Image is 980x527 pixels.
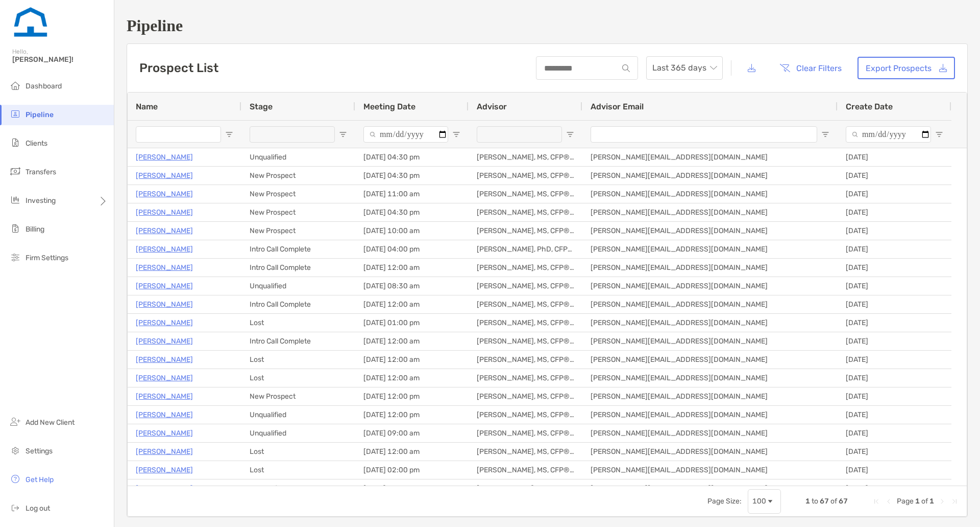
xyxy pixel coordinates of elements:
[469,277,582,295] div: [PERSON_NAME], MS, CFP®, CFA®, AFC®
[582,295,838,313] div: [PERSON_NAME][EMAIL_ADDRESS][DOMAIN_NAME]
[838,314,951,332] div: [DATE]
[136,464,193,476] a: [PERSON_NAME]
[136,316,193,329] a: [PERSON_NAME]
[752,497,766,506] div: 100
[241,461,355,479] div: Lost
[838,406,951,424] div: [DATE]
[582,443,838,461] div: [PERSON_NAME][EMAIL_ADDRESS][DOMAIN_NAME]
[136,151,193,164] a: [PERSON_NAME]
[355,240,469,258] div: [DATE] 04:00 pm
[136,280,193,292] a: [PERSON_NAME]
[469,424,582,442] div: [PERSON_NAME], MS, CFP®, CFA®, AFC®
[469,369,582,387] div: [PERSON_NAME], MS, CFP®, CFA®, AFC®
[748,489,781,514] div: Page Size
[885,497,893,506] div: Previous Page
[355,259,469,277] div: [DATE] 12:00 am
[241,222,355,240] div: New Prospect
[582,148,838,166] div: [PERSON_NAME][EMAIL_ADDRESS][DOMAIN_NAME]
[838,148,951,166] div: [DATE]
[136,169,193,182] p: [PERSON_NAME]
[136,335,193,348] a: [PERSON_NAME]
[241,314,355,332] div: Lost
[26,504,50,513] span: Log out
[241,351,355,369] div: Lost
[812,497,818,506] span: to
[136,427,193,440] p: [PERSON_NAME]
[136,224,193,237] a: [PERSON_NAME]
[136,353,193,366] a: [PERSON_NAME]
[469,259,582,277] div: [PERSON_NAME], MS, CFP®, CFA®, AFC®
[652,57,717,79] span: Last 365 days
[582,332,838,350] div: [PERSON_NAME][EMAIL_ADDRESS][DOMAIN_NAME]
[363,126,448,143] input: Meeting Date Filter Input
[9,79,21,91] img: dashboard icon
[846,102,893,111] span: Create Date
[250,102,273,111] span: Stage
[9,251,21,263] img: firm-settings icon
[582,259,838,277] div: [PERSON_NAME][EMAIL_ADDRESS][DOMAIN_NAME]
[12,4,49,41] img: Zoe Logo
[582,167,838,185] div: [PERSON_NAME][EMAIL_ADDRESS][DOMAIN_NAME]
[477,102,507,111] span: Advisor
[929,497,934,506] span: 1
[469,148,582,166] div: [PERSON_NAME], MS, CFP®, CFA®, AFC®
[622,64,630,72] img: input icon
[582,461,838,479] div: [PERSON_NAME][EMAIL_ADDRESS][DOMAIN_NAME]
[838,332,951,350] div: [DATE]
[950,497,959,506] div: Last Page
[136,102,158,111] span: Name
[241,167,355,185] div: New Prospect
[355,295,469,313] div: [DATE] 12:00 am
[9,416,21,428] img: add_new_client icon
[241,259,355,277] div: Intro Call Complete
[838,461,951,479] div: [DATE]
[136,261,193,274] a: [PERSON_NAME]
[241,443,355,461] div: Lost
[857,57,955,79] a: Export Prospects
[241,185,355,203] div: New Prospect
[136,408,193,421] a: [PERSON_NAME]
[838,203,951,221] div: [DATE]
[136,126,221,143] input: Name Filter Input
[838,443,951,461] div: [DATE]
[582,203,838,221] div: [PERSON_NAME][EMAIL_ADDRESS][DOMAIN_NAME]
[591,102,644,111] span: Advisor Email
[355,332,469,350] div: [DATE] 12:00 am
[469,332,582,350] div: [PERSON_NAME], MS, CFP®, CFA®, AFC®
[26,475,54,484] span: Get Help
[355,314,469,332] div: [DATE] 01:00 pm
[838,185,951,203] div: [DATE]
[12,55,108,64] span: [PERSON_NAME]!
[26,418,75,427] span: Add New Client
[582,424,838,442] div: [PERSON_NAME][EMAIL_ADDRESS][DOMAIN_NAME]
[915,497,920,506] span: 1
[9,194,21,206] img: investing icon
[469,203,582,221] div: [PERSON_NAME], MS, CFP®, CFA®, AFC®
[355,222,469,240] div: [DATE] 10:00 am
[241,203,355,221] div: New Prospect
[355,461,469,479] div: [DATE] 02:00 pm
[872,497,880,506] div: First Page
[363,102,415,111] span: Meeting Date
[136,445,193,458] p: [PERSON_NAME]
[136,243,193,256] p: [PERSON_NAME]
[355,479,469,497] div: [DATE] 01:30 pm
[9,473,21,485] img: get-help icon
[136,188,193,200] a: [PERSON_NAME]
[838,259,951,277] div: [DATE]
[136,206,193,219] a: [PERSON_NAME]
[26,447,53,455] span: Settings
[838,240,951,258] div: [DATE]
[469,167,582,185] div: [PERSON_NAME], MS, CFP®, CFA®, AFC®
[9,222,21,235] img: billing icon
[830,497,837,506] span: of
[241,369,355,387] div: Lost
[355,203,469,221] div: [DATE] 04:30 pm
[469,240,582,258] div: [PERSON_NAME], PhD, CFP®, CFA
[469,295,582,313] div: [PERSON_NAME], MS, CFP®, CFA®, AFC®
[839,497,848,506] span: 67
